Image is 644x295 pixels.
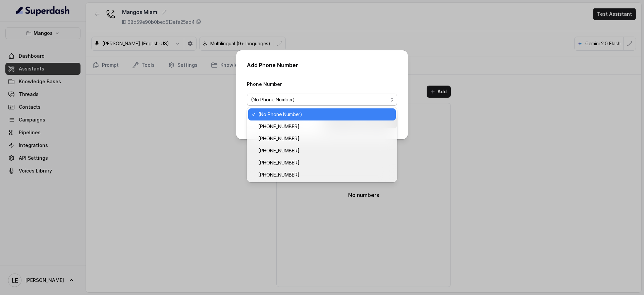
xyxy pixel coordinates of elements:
span: [PHONE_NUMBER] [258,159,392,167]
button: (No Phone Number) [247,94,397,106]
span: [PHONE_NUMBER] [258,122,392,131]
span: [PHONE_NUMBER] [258,171,392,179]
span: (No Phone Number) [258,110,392,118]
span: (No Phone Number) [251,96,388,104]
div: (No Phone Number) [247,107,397,182]
span: [PHONE_NUMBER] [258,135,392,143]
span: [PHONE_NUMBER] [258,147,392,155]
